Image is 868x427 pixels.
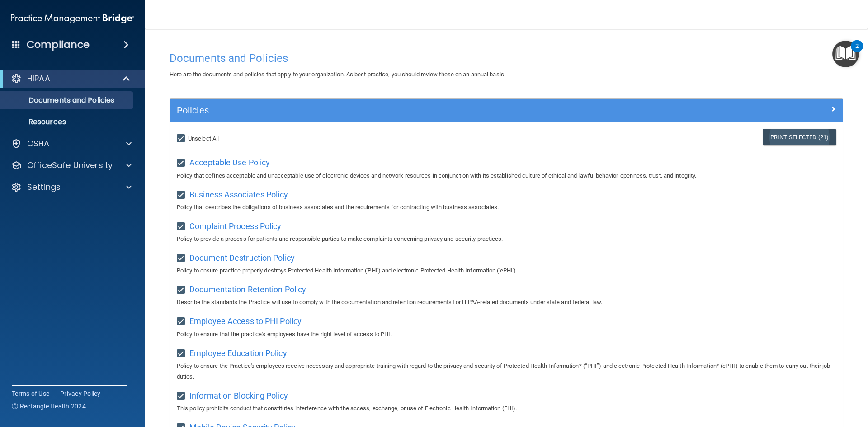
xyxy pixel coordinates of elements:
[170,52,843,64] h4: Documents and Policies
[11,138,132,149] a: OSHA
[27,73,50,84] p: HIPAA
[189,316,302,326] span: Employee Access to PHI Policy
[177,265,836,276] p: Policy to ensure practice properly destroys Protected Health Information ('PHI') and electronic P...
[177,170,836,181] p: Policy that defines acceptable and unacceptable use of electronic devices and network resources i...
[27,182,61,192] p: Settings
[177,361,836,382] p: Policy to ensure the Practice's employees receive necessary and appropriate training with regard ...
[11,9,134,28] img: PMB logo
[189,348,287,358] span: Employee Education Policy
[12,389,49,398] a: Terms of Use
[27,38,90,51] h4: Compliance
[177,403,836,414] p: This policy prohibits conduct that constitutes interference with the access, exchange, or use of ...
[12,402,86,411] span: Ⓒ Rectangle Health 2024
[177,202,836,213] p: Policy that describes the obligations of business associates and the requirements for contracting...
[189,221,281,231] span: Complaint Process Policy
[6,96,129,105] p: Documents and Policies
[189,253,295,263] span: Document Destruction Policy
[11,73,131,84] a: HIPAA
[177,105,668,115] h5: Policies
[60,389,101,398] a: Privacy Policy
[177,135,187,142] input: Unselect All
[832,41,859,67] button: Open Resource Center, 2 new notifications
[189,190,288,199] span: Business Associates Policy
[189,391,288,400] span: Information Blocking Policy
[177,103,836,117] a: Policies
[6,117,129,127] p: Resources
[27,138,50,149] p: OSHA
[177,297,836,308] p: Describe the standards the Practice will use to comply with the documentation and retention requi...
[177,329,836,340] p: Policy to ensure that the practice's employees have the right level of access to PHI.
[189,158,270,167] span: Acceptable Use Policy
[11,160,132,171] a: OfficeSafe University
[27,160,113,171] p: OfficeSafe University
[189,285,306,294] span: Documentation Retention Policy
[11,182,132,192] a: Settings
[170,71,505,78] span: Here are the documents and policies that apply to your organization. As best practice, you should...
[763,129,836,145] a: Print Selected (21)
[177,234,836,244] p: Policy to provide a process for patients and responsible parties to make complaints concerning pr...
[188,135,219,142] span: Unselect All
[855,46,859,58] div: 2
